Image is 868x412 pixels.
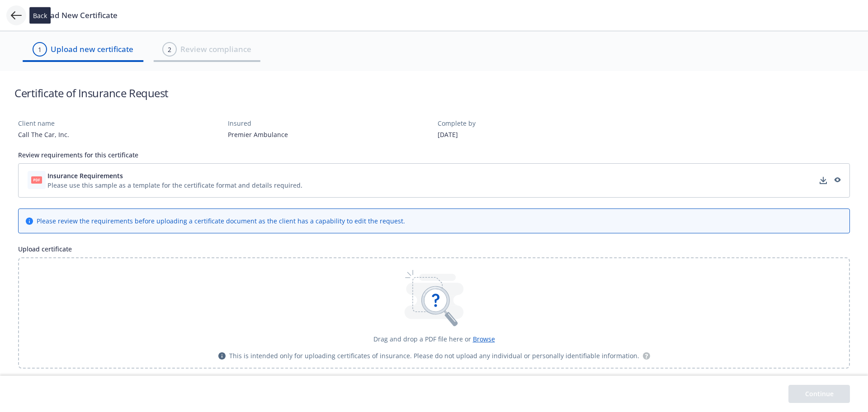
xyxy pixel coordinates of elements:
[18,163,850,198] div: Insurance RequirementsPlease use this sample as a template for the certificate format and details...
[33,10,118,21] span: Upload New Certificate
[37,216,405,226] div: Please review the requirements before uploading a certificate document as the client has a capabi...
[18,257,850,369] div: Drag and drop a PDF file here or BrowseThis is intended only for uploading certificates of insura...
[18,130,221,139] div: Call The Car, Inc.
[38,45,42,54] div: 1
[47,171,123,180] span: Insurance Requirements
[18,118,221,128] div: Client name
[168,45,171,54] div: 2
[229,351,639,360] span: This is intended only for uploading certificates of insurance. Please do not upload any individua...
[47,180,302,190] div: Please use this sample as a template for the certificate format and details required.
[51,43,133,55] span: Upload new certificate
[47,171,302,180] button: Insurance Requirements
[831,175,842,186] a: preview
[473,335,495,343] span: Browse
[373,334,495,344] div: Drag and drop a PDF file here or
[180,43,251,55] span: Review compliance
[438,130,640,139] div: [DATE]
[228,118,430,128] div: Insured
[14,85,169,100] h1: Certificate of Insurance Request
[18,244,850,254] div: Upload certificate
[818,175,829,186] a: download
[228,130,430,139] div: Premier Ambulance
[18,150,850,160] div: Review requirements for this certificate
[33,11,47,20] span: Back
[438,118,640,128] div: Complete by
